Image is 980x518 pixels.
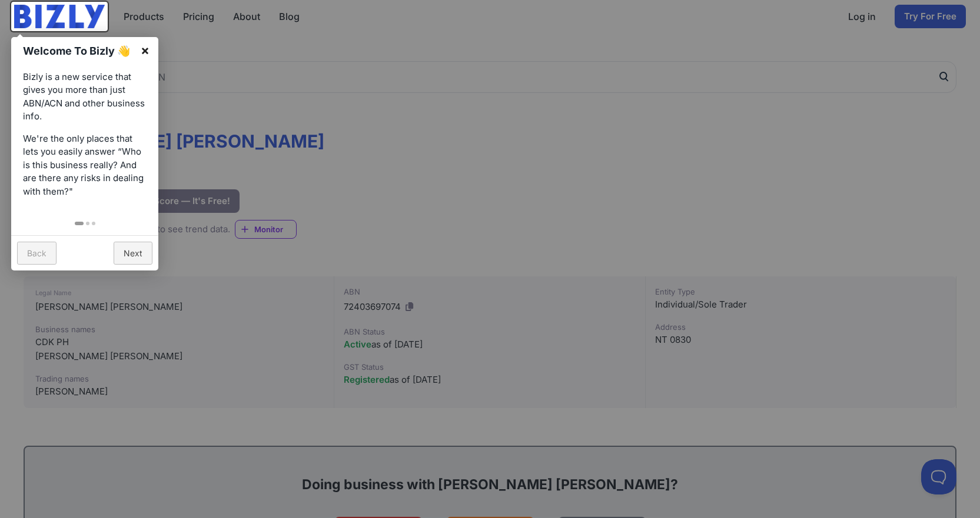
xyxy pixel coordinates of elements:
[23,71,147,123] p: Bizly is a new service that gives you more than just ABN/ACN and other business info.
[132,37,158,64] a: ×
[23,43,134,59] h1: Welcome To Bizly 👋
[17,242,57,265] a: Back
[114,242,152,265] a: Next
[23,132,147,199] p: We're the only places that lets you easily answer “Who is this business really? And are there any...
